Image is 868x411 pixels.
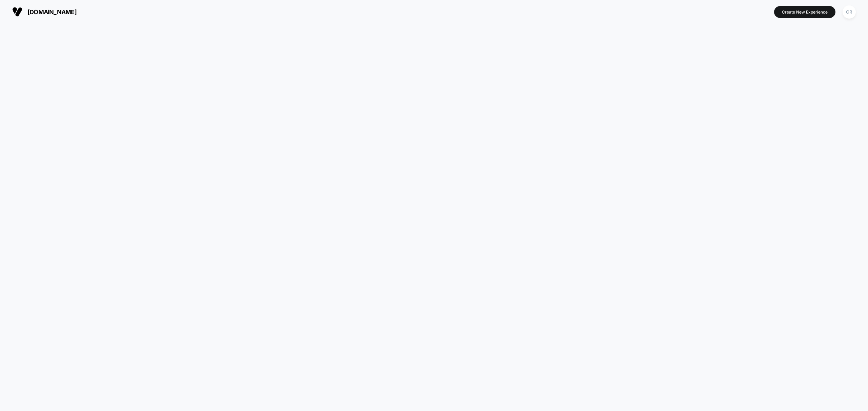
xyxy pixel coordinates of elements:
div: CR [843,5,856,19]
img: Visually logo [12,7,22,17]
button: CR [841,5,858,19]
button: Create New Experience [774,6,835,18]
span: [DOMAIN_NAME] [27,8,77,16]
button: [DOMAIN_NAME] [10,6,79,17]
